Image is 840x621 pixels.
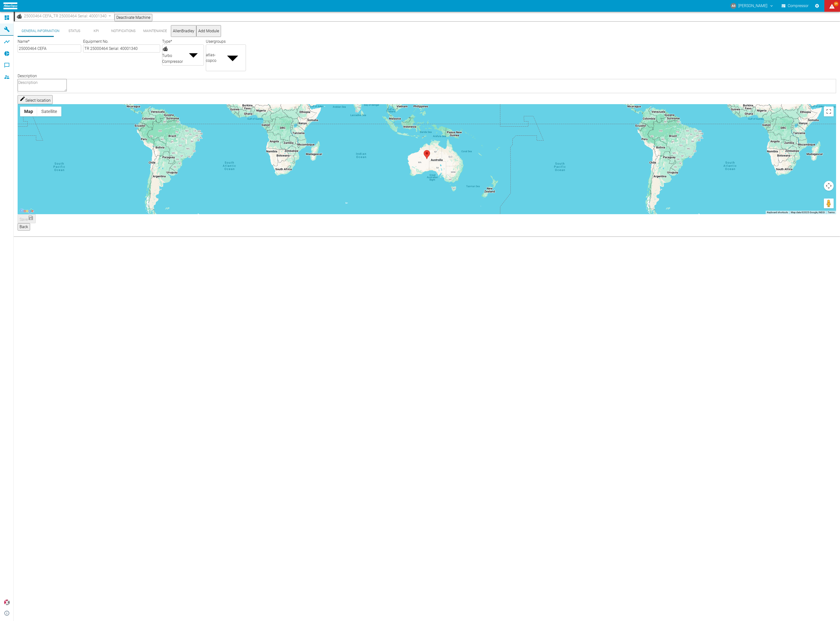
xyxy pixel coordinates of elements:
[730,1,774,10] button: andreas.schmitt@atlascopco.com
[18,39,30,44] label: Name *
[3,2,17,9] img: logo
[107,25,139,37] button: Notifications
[18,74,37,78] label: Description
[4,599,10,605] img: Xplore Logo
[813,1,821,10] button: Settings
[83,44,160,53] input: Equipment No.
[18,223,30,231] button: Back
[18,214,36,223] button: Save
[206,52,219,63] div: atlas-copco
[171,25,196,37] button: AllenBradley
[206,39,226,44] label: Usergroups
[834,1,839,6] span: 59
[730,3,736,9] div: AS
[18,44,81,53] input: Name
[18,95,53,104] button: Select location
[114,14,152,21] button: Deactivate Machine
[63,25,85,37] button: Status
[162,39,172,44] label: Type *
[781,1,810,10] button: Compressor
[24,13,107,19] span: 25000464 CEFA_TR 25000464 Serial: 40001340
[162,53,183,65] span: Turbo Compressor
[18,25,63,37] button: General Information
[16,13,107,19] a: 25000464 CEFA_TR 25000464 Serial: 40001340
[139,25,171,37] button: Maintenance
[83,39,109,44] label: Equipment No.
[196,25,221,37] button: Add Module
[85,25,107,37] button: KPI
